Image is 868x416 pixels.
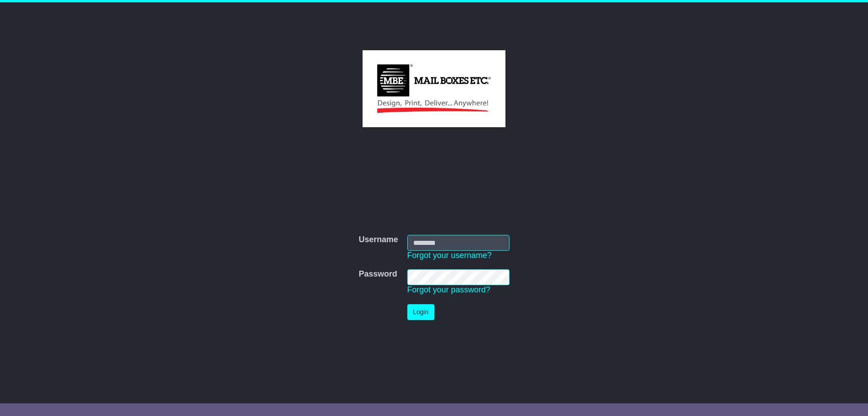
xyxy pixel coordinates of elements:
[363,50,505,127] img: MBE Malvern
[359,235,398,245] label: Username
[359,269,397,279] label: Password
[407,304,434,320] button: Login
[407,251,492,260] a: Forgot your username?
[407,285,491,294] a: Forgot your password?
